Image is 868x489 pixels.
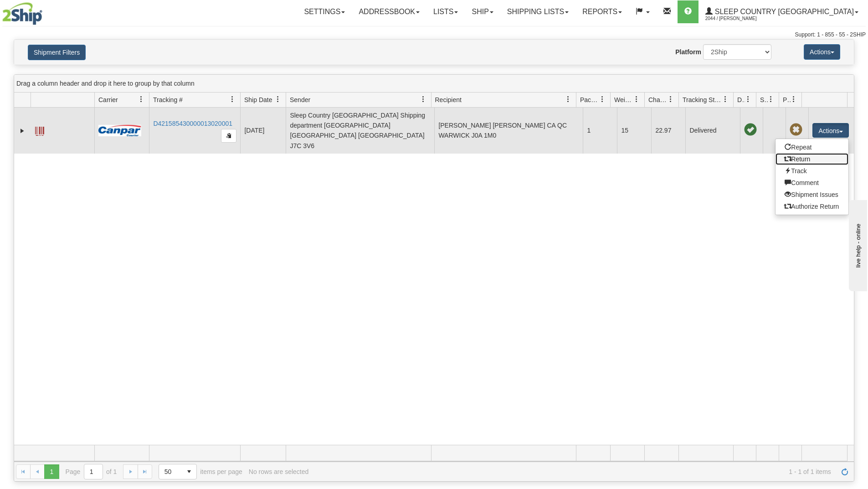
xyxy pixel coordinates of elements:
[297,0,352,23] a: Settings
[66,464,117,479] span: Page of 1
[98,125,141,136] img: 14 - Canpar
[2,31,866,39] div: Support: 1 - 855 - 55 - 2SHIP
[500,0,575,23] a: Shipping lists
[744,124,757,136] span: On time
[240,108,286,154] td: [DATE]
[159,464,197,479] span: Page sizes drop down
[713,8,854,15] span: Sleep Country [GEOGRAPHIC_DATA]
[718,92,733,107] a: Tracking Status filter column settings
[595,92,610,107] a: Packages filter column settings
[416,92,431,107] a: Sender filter column settings
[683,95,722,104] span: Tracking Status
[270,92,286,107] a: Ship Date filter column settings
[28,45,86,60] button: Shipment Filters
[35,123,44,137] a: Label
[159,464,242,479] span: items per page
[705,14,774,23] span: 2044 / [PERSON_NAME]
[790,124,802,136] span: Pickup Not Assigned
[776,153,848,165] a: Return
[617,108,651,154] td: 15
[134,92,149,107] a: Carrier filter column settings
[783,95,791,104] span: Pickup Status
[435,95,462,104] span: Recipient
[7,8,84,15] div: live help - online
[786,92,801,107] a: Pickup Status filter column settings
[221,129,236,143] button: Copy to clipboard
[776,141,848,153] a: Repeat
[685,108,740,154] td: Delivered
[651,108,685,154] td: 22.97
[847,198,867,291] iframe: chat widget
[286,108,434,154] td: Sleep Country [GEOGRAPHIC_DATA] Shipping department [GEOGRAPHIC_DATA] [GEOGRAPHIC_DATA] [GEOGRAPH...
[560,92,576,107] a: Recipient filter column settings
[675,47,701,57] label: Platform
[244,95,272,104] span: Ship Date
[98,95,118,104] span: Carrier
[426,0,465,23] a: Lists
[699,0,865,23] a: Sleep Country [GEOGRAPHIC_DATA] 2044 / [PERSON_NAME]
[18,126,27,135] a: Expand
[737,95,745,104] span: Delivery Status
[583,108,617,154] td: 1
[182,464,196,479] span: select
[225,92,240,107] a: Tracking # filter column settings
[14,75,854,93] div: grid grouping header
[776,201,848,212] a: Authorize Return
[153,120,232,127] a: D421585430000013020001
[629,92,644,107] a: Weight filter column settings
[648,95,668,104] span: Charge
[249,468,309,475] div: No rows are selected
[465,0,500,23] a: Ship
[776,189,848,201] a: Shipment Issues
[434,108,583,154] td: [PERSON_NAME] [PERSON_NAME] CA QC WARWICK J0A 1M0
[44,464,59,479] span: Page 1
[760,95,768,104] span: Shipment Issues
[2,2,42,25] img: logo2044.jpg
[352,0,426,23] a: Addressbook
[763,92,779,107] a: Shipment Issues filter column settings
[837,464,852,479] a: Refresh
[804,44,840,60] button: Actions
[84,464,103,479] input: Page 1
[315,468,831,475] span: 1 - 1 of 1 items
[776,165,848,177] a: Track
[812,123,849,138] button: Actions
[776,177,848,189] a: Comment
[580,95,599,104] span: Packages
[614,95,633,104] span: Weight
[740,92,756,107] a: Delivery Status filter column settings
[663,92,678,107] a: Charge filter column settings
[575,0,629,23] a: Reports
[290,95,310,104] span: Sender
[153,95,183,104] span: Tracking #
[164,467,176,476] span: 50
